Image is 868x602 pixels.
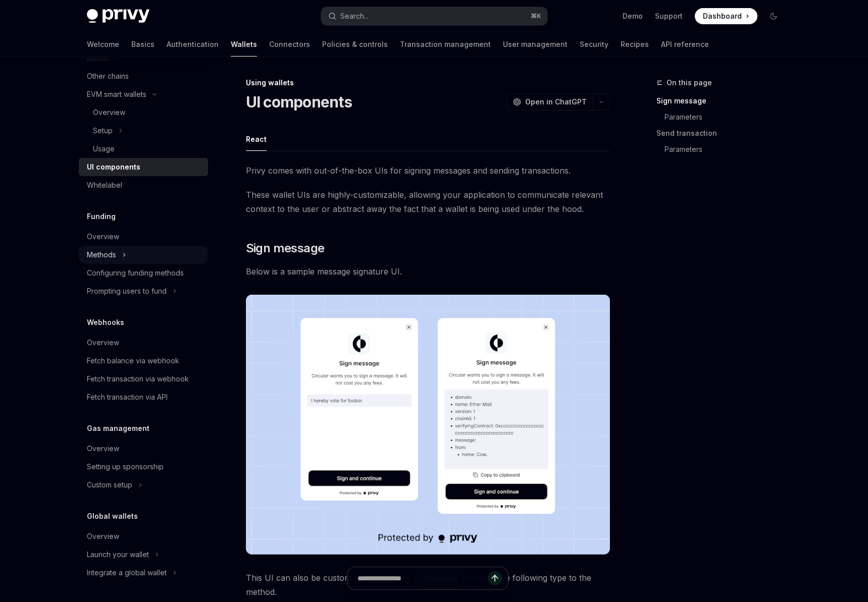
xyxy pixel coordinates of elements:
[87,567,167,579] div: Integrate a global wallet
[87,549,149,561] div: Launch your wallet
[623,11,643,21] a: Demo
[621,32,649,57] a: Recipes
[656,141,790,157] a: Parameters
[93,106,125,119] div: Overview
[79,545,208,564] button: Launch your wallet
[79,140,208,158] a: Usage
[79,476,208,494] button: Custom setup
[79,122,208,140] button: Setup
[87,479,132,491] div: Custom setup
[87,443,119,455] div: Overview
[79,176,208,194] a: Whitelabel
[79,334,208,352] a: Overview
[79,352,208,370] a: Fetch balance via webhook
[79,370,208,388] a: Fetch transaction via webhook
[358,567,488,589] input: Ask a question...
[87,249,116,261] div: Methods
[246,188,610,216] span: These wallet UIs are highly-customizable, allowing your application to communicate relevant conte...
[87,231,119,243] div: Overview
[87,9,149,23] img: dark logo
[87,88,146,100] div: EVM smart wallets
[87,267,184,279] div: Configuring funding methods
[87,461,164,473] div: Setting up sponsorship
[87,422,149,434] h5: Gas management
[656,109,790,125] a: Parameters
[580,32,608,57] a: Security
[79,264,208,282] a: Configuring funding methods
[231,32,257,57] a: Wallets
[655,11,683,21] a: Support
[87,32,119,57] a: Welcome
[246,295,610,555] img: images/Sign.png
[167,32,219,57] a: Authentication
[695,8,757,24] a: Dashboard
[131,32,155,57] a: Basics
[667,77,712,89] span: On this page
[87,355,179,367] div: Fetch balance via webhook
[269,32,310,57] a: Connectors
[87,210,116,223] h5: Funding
[321,7,547,25] button: Search...⌘K
[87,510,138,522] h5: Global wallets
[79,85,208,103] button: EVM smart wallets
[87,337,119,349] div: Overview
[87,179,122,191] div: Whitelabel
[79,246,208,264] button: Methods
[79,282,208,300] button: Prompting users to fund
[656,125,790,141] a: Send transaction
[400,32,491,57] a: Transaction management
[93,143,115,155] div: Usage
[661,32,709,57] a: API reference
[93,125,113,137] div: Setup
[79,228,208,246] a: Overview
[87,285,167,297] div: Prompting users to fund
[340,10,369,22] div: Search...
[87,391,168,403] div: Fetch transaction via API
[87,530,119,542] div: Overview
[87,70,129,82] div: Other chains
[246,264,610,279] span: Below is a sample message signature UI.
[656,93,790,109] a: Sign message
[322,32,388,57] a: Policies & controls
[79,67,208,85] a: Other chains
[79,564,208,582] button: Integrate a global wallet
[87,161,140,173] div: UI components
[87,316,124,329] h5: Webhooks
[246,93,352,111] h1: UI components
[246,240,325,256] span: Sign message
[506,93,593,111] button: Open in ChatGPT
[79,527,208,545] a: Overview
[79,458,208,476] a: Setting up sponsorship
[246,163,610,178] span: Privy comes with out-of-the-box UIs for signing messages and sending transactions.
[531,12,541,20] span: ⌘ K
[79,158,208,176] a: UI components
[246,78,610,88] div: Using wallets
[703,11,742,21] span: Dashboard
[87,373,189,385] div: Fetch transaction via webhook
[503,32,568,57] a: User management
[488,571,502,585] button: Send message
[246,127,267,151] button: React
[765,8,782,24] button: Toggle dark mode
[79,103,208,122] a: Overview
[79,388,208,406] a: Fetch transaction via API
[79,440,208,458] a: Overview
[525,97,587,107] span: Open in ChatGPT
